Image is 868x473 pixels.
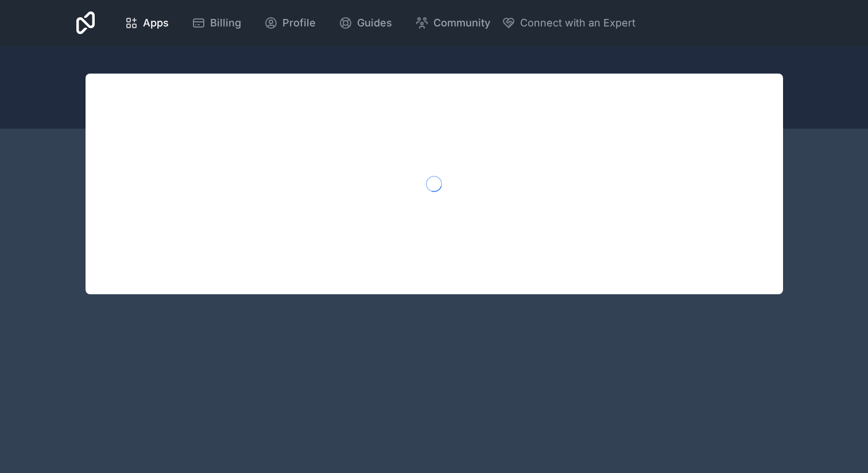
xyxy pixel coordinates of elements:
span: Community [433,15,490,31]
a: Billing [183,10,250,36]
span: Apps [143,15,169,31]
span: Connect with an Expert [520,15,635,31]
a: Community [406,10,499,36]
span: Profile [282,15,316,31]
a: Guides [330,10,401,36]
span: Billing [210,15,241,31]
a: Apps [115,10,178,36]
a: Profile [255,10,325,36]
span: Guides [357,15,392,31]
button: Connect with an Expert [502,15,635,31]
